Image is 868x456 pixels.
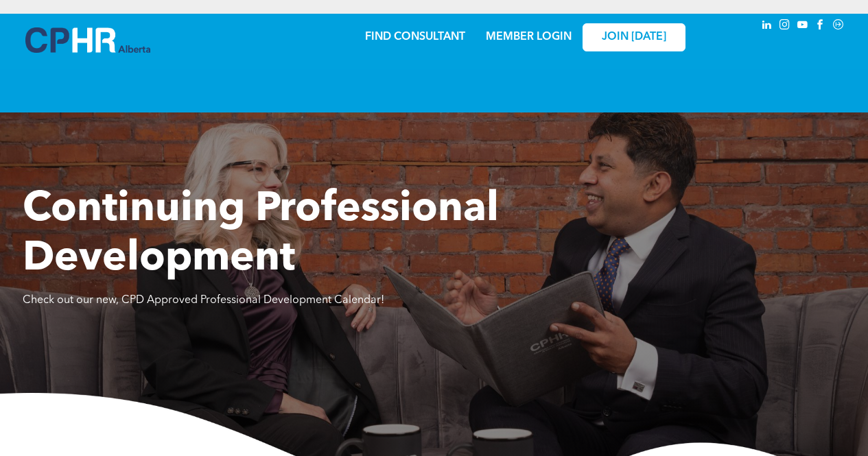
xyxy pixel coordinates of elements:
span: Continuing Professional Development [23,189,499,280]
a: FIND CONSULTANT [365,32,465,43]
img: A blue and white logo for cp alberta [25,27,150,53]
a: linkedin [760,17,775,36]
a: youtube [795,17,810,36]
a: instagram [777,17,793,36]
a: Social network [831,17,846,36]
span: Check out our new, CPD Approved Professional Development Calendar! [23,295,384,306]
a: MEMBER LOGIN [486,32,572,43]
span: JOIN [DATE] [602,31,666,44]
a: JOIN [DATE] [583,23,685,51]
a: facebook [813,17,828,36]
